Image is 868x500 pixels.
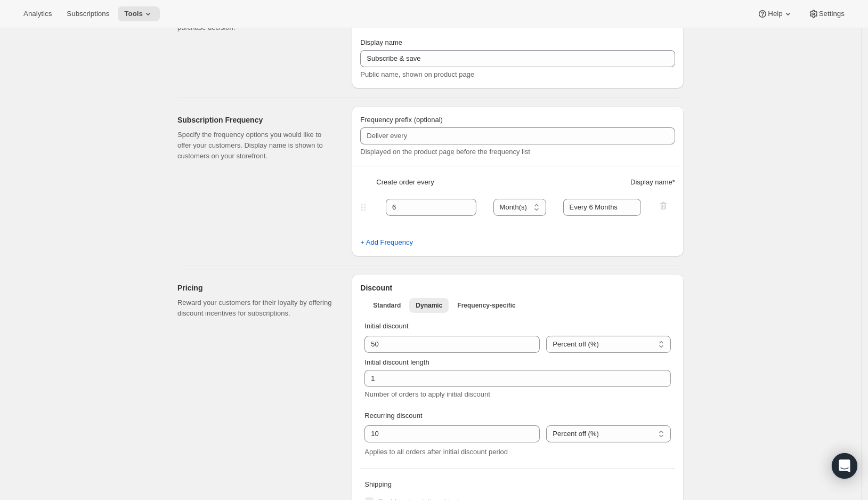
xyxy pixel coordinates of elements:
[177,130,335,162] p: Specify the frequency options you would like to offer your customers. Display name is shown to cu...
[354,234,419,251] button: + Add Frequency
[802,6,851,21] button: Settings
[118,6,160,21] button: Tools
[360,50,675,67] input: Subscribe & Save
[360,116,443,124] span: Frequency prefix (optional)
[360,38,402,46] span: Display name
[376,177,434,188] span: Create order every
[23,10,52,18] span: Analytics
[832,453,857,479] div: Open Intercom Messenger
[364,358,429,366] span: Initial discount length
[360,283,675,293] h2: Discount
[360,148,530,156] span: Displayed on the product page before the frequency list
[177,283,335,293] h2: Pricing
[67,10,109,18] span: Subscriptions
[124,10,143,18] span: Tools
[364,425,524,442] input: 10
[364,447,671,457] div: Applies to all orders after initial discount period
[819,10,845,18] span: Settings
[563,199,642,216] input: 1 month
[360,237,413,248] span: + Add Frequency
[60,6,116,21] button: Subscriptions
[751,6,799,21] button: Help
[364,321,671,332] p: Initial discount
[768,10,782,18] span: Help
[364,370,655,387] input: 3
[364,410,671,421] p: Recurring discount
[360,127,675,144] input: Deliver every
[360,70,474,78] span: Public name, shown on product page
[364,336,524,353] input: 10
[17,6,58,21] button: Analytics
[373,301,401,310] span: Standard
[630,177,675,188] span: Display name *
[177,115,335,125] h2: Subscription Frequency
[364,479,671,490] p: Shipping
[416,301,442,310] span: Dynamic
[457,301,515,310] span: Frequency-specific
[364,390,490,398] span: Number of orders to apply initial discount
[177,297,335,319] p: Reward your customers for their loyalty by offering discount incentives for subscriptions.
